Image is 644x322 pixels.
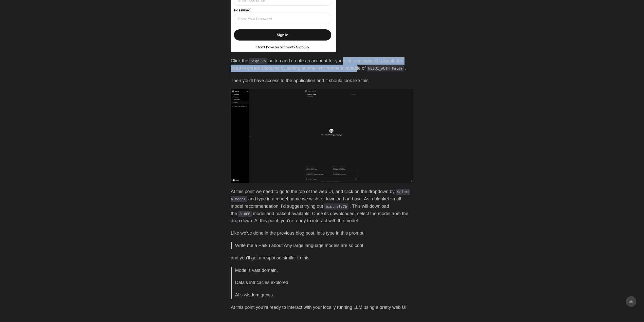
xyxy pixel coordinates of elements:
[367,65,404,71] code: WEBUI_AUTH=False
[235,279,410,286] p: Data’s intricacies explored,
[231,188,413,224] p: At this point we need to go to the top of the web UI, and click on the dropdown by and type in a ...
[231,230,413,237] p: Like we’ve done in the previous blog post, let’s type in this prompt:
[235,291,410,299] p: AI’s wisdom grows.
[235,267,410,274] p: Model’s vast domain,
[231,57,413,72] p: Click the button and create an account for yourself, and login. Or disable the need to create acc...
[231,304,413,311] p: At this point you’re ready to interact with your locally running LLM using a pretty web UI!
[249,58,267,64] code: Sign Up
[626,296,636,307] a: go to top
[235,242,410,249] p: Write me a Haiku about why large language models are so cool
[231,89,413,183] img: png
[238,211,252,217] code: 3.8GB
[231,77,413,84] p: Then you’ll have access to the application and it should look like this:
[231,254,413,262] p: and you’ll get a response similar to this:
[324,203,348,210] code: mistral:7b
